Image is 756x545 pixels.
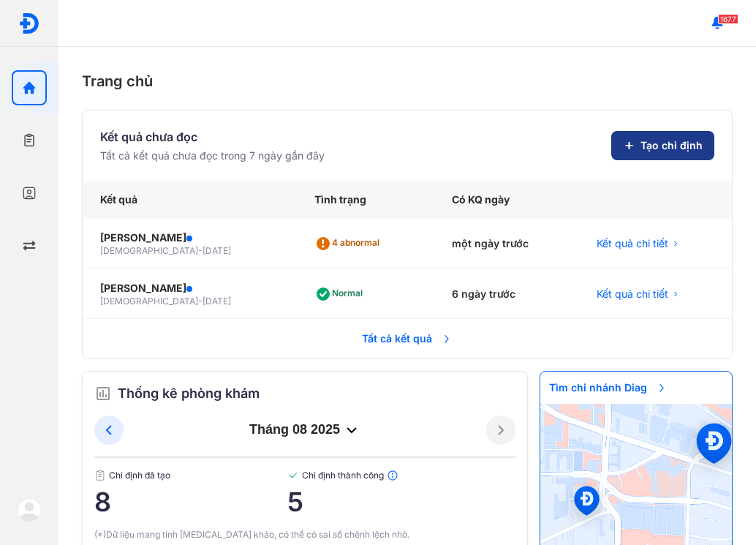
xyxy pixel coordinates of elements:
div: Có KQ ngày [434,181,579,219]
img: logo [18,498,41,522]
span: Kết quả chi tiết [597,287,668,301]
span: 5 [287,487,515,516]
img: logo [18,12,40,34]
div: Trang chủ [82,70,733,92]
span: [DEMOGRAPHIC_DATA] [100,245,198,256]
span: 1677 [718,14,738,24]
div: (*)Dữ liệu mang tính [MEDICAL_DATA] khảo, có thể có sai số chênh lệch nhỏ. [94,528,515,541]
div: Tất cả kết quả chưa đọc trong 7 ngày gần đây [100,149,325,163]
div: tháng 08 2025 [124,421,486,439]
div: 4 abnormal [314,232,385,255]
div: Normal [314,282,368,306]
span: Tất cả kết quả [353,323,461,355]
img: order.5a6da16c.svg [94,385,112,402]
div: Kết quả [83,181,297,219]
div: 6 ngày trước [434,269,579,320]
div: Tình trạng [297,181,434,219]
span: [DEMOGRAPHIC_DATA] [100,296,198,307]
span: Thống kê phòng khám [118,383,260,404]
span: Kết quả chi tiết [597,236,668,251]
span: Chỉ định thành công [287,470,515,481]
span: [DATE] [203,245,231,256]
div: Kết quả chưa đọc [100,128,325,146]
span: 8 [94,487,287,516]
span: [DATE] [203,296,231,307]
span: Tìm chi nhánh Diag [540,372,676,404]
img: document.50c4cfd0.svg [94,470,106,481]
span: - [198,296,203,307]
span: - [198,245,203,256]
div: một ngày trước [434,219,579,269]
span: Chỉ định đã tạo [94,470,287,481]
button: Tạo chỉ định [611,131,714,160]
span: Tạo chỉ định [640,138,703,153]
div: [PERSON_NAME] [100,230,279,245]
img: info.7e716105.svg [387,470,398,481]
div: [PERSON_NAME] [100,281,279,296]
img: checked-green.01cc79e0.svg [287,470,299,481]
